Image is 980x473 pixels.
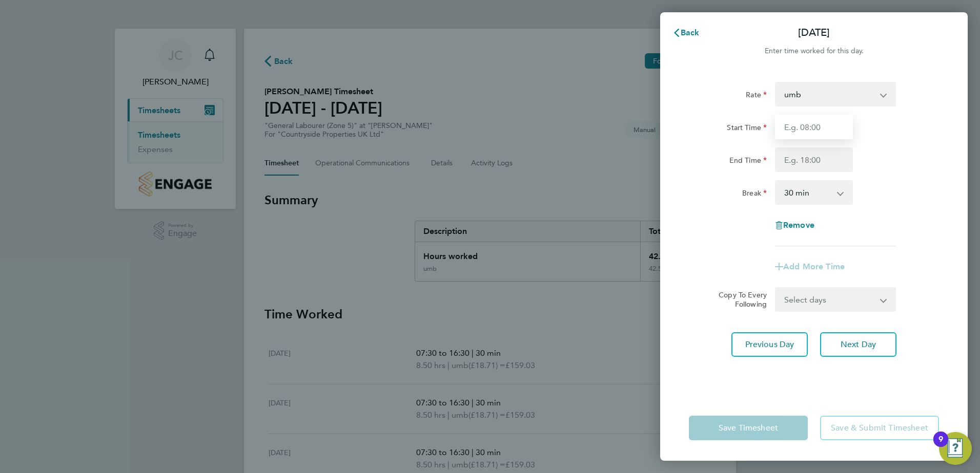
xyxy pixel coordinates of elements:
button: Next Day [820,332,896,357]
span: Back [681,28,700,37]
button: Back [662,23,710,43]
input: E.g. 08:00 [775,115,853,139]
label: Copy To Every Following [710,290,767,309]
span: Previous Day [745,339,794,350]
label: End Time [729,156,767,168]
span: Remove [783,220,814,230]
div: 9 [938,439,943,453]
button: Remove [775,221,814,229]
p: [DATE] [798,26,830,40]
button: Open Resource Center, 9 new notifications [939,432,972,465]
button: Previous Day [731,332,808,357]
div: Enter time worked for this day. [660,45,968,57]
span: Next Day [841,339,876,350]
label: Rate [746,90,767,102]
label: Break [742,188,767,201]
input: E.g. 18:00 [775,147,853,172]
label: Start Time [727,123,767,135]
